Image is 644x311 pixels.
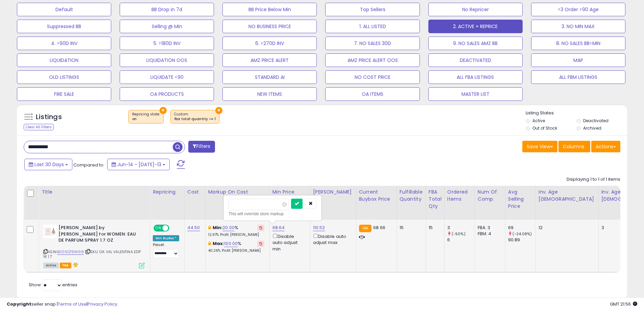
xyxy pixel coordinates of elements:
[508,225,535,231] div: 69
[120,3,214,16] button: BB Drop in 7d
[313,224,325,231] a: 110.52
[429,188,442,210] div: FBA Total Qty
[428,37,523,50] button: 9. NO SALES AMZ BB
[7,301,117,308] div: seller snap | |
[187,224,200,231] a: 44.50
[512,231,532,237] small: (-24.08%)
[17,70,111,84] button: OLD LISTINGS
[567,176,620,183] div: Displaying 1 to 1 of 1 items
[447,225,475,231] div: 3
[36,112,62,122] h5: Listings
[558,141,590,152] button: Columns
[174,112,216,122] span: Custom:
[208,188,267,196] div: Markup on Cost
[222,20,317,33] button: NO BUSINESS PRICE
[531,37,625,50] button: 8. NO SALES BB<MIN
[120,87,214,101] button: OA PRODUCTS
[120,53,214,67] button: LIQUIDATION OOS
[447,237,475,243] div: 6
[222,37,317,50] button: 6. >270D INV
[213,240,224,247] b: Max:
[43,249,141,259] span: | SKU: OA VAL VALENTINA EDP W 1.7
[120,37,214,50] button: 5. >180D INV
[160,107,167,114] button: ×
[34,161,64,168] span: Last 30 Days
[24,124,54,130] div: Clear All Filters
[213,224,223,231] b: Min:
[17,3,111,16] button: Default
[583,118,609,124] label: Deactivated
[447,188,472,203] div: Ordered Items
[478,188,502,203] div: Num of Comp.
[132,117,160,121] div: on
[154,225,163,231] span: ON
[29,282,77,288] span: Show: entries
[522,141,557,152] button: Save View
[532,118,545,124] label: Active
[222,3,317,16] button: BB Price Below Min
[43,225,57,238] img: 41LqBt8AUyL._SL40_.jpg
[7,301,31,307] strong: Copyright
[222,70,317,84] button: STANDARD AI
[17,20,111,33] button: Suppressed BB
[58,301,87,307] a: Terms of Use
[120,20,214,33] button: Selling @ Min
[325,3,420,16] button: Top Sellers
[88,301,117,307] a: Privacy Policy
[24,159,72,170] button: Last 30 Days
[532,125,557,131] label: Out of Stock
[583,125,601,131] label: Archived
[43,263,59,268] span: All listings currently available for purchase on Amazon
[153,243,179,258] div: Preset:
[531,70,625,84] button: ALL FBM LISTINGS
[58,225,141,245] b: [PERSON_NAME] by [PERSON_NAME] for WOMEN: EAU DE PARFUM SPRAY 1.7 OZ
[531,53,625,67] button: MAP
[325,70,420,84] button: NO COST PRICE
[313,232,351,246] div: Disable auto adjust max
[272,188,307,196] div: Min Price
[107,159,170,170] button: Jun-14 - [DATE]-13
[610,301,637,307] span: 2025-08-13 21:56 GMT
[57,249,84,255] a: B005QT6W98
[17,87,111,101] button: FIRE SALE
[428,20,523,33] button: 2. ACTIVE + REPRICE
[168,225,179,231] span: OFF
[215,107,222,114] button: ×
[428,53,523,67] button: DEACTIVATED
[325,37,420,50] button: 7. NO SALES 30D
[208,248,264,253] p: 40.26% Profit [PERSON_NAME]
[428,3,523,16] button: No Repricer
[373,224,385,231] span: 68.66
[208,225,264,237] div: %
[208,241,264,253] div: %
[325,87,420,101] button: OA ITEMS
[429,225,439,231] div: 15
[188,141,215,153] button: Filters
[400,188,423,203] div: Fulfillable Quantity
[508,188,533,210] div: Avg Selling Price
[117,161,161,168] span: Jun-14 - [DATE]-13
[222,224,235,231] a: 20.00
[222,87,317,101] button: NEW ITEMS
[187,188,202,196] div: Cost
[153,188,182,196] div: Repricing
[224,240,238,247] a: 100.00
[174,117,216,121] div: fba total quantity >= 1
[205,186,269,220] th: The percentage added to the cost of goods (COGS) that forms the calculator for Min & Max prices.
[42,188,147,196] div: Title
[531,3,625,16] button: <3 Order >90 Age
[539,225,593,231] div: 12
[17,53,111,67] button: LIQUIDATION
[539,188,596,203] div: Inv. Age [DEMOGRAPHIC_DATA]
[531,20,625,33] button: 3. NO MIN MAX
[153,235,179,241] div: Win BuyBox *
[43,225,145,268] div: ASIN:
[428,70,523,84] button: ALL FBA LISTINGS
[229,210,316,217] div: This will override store markup
[272,232,305,252] div: Disable auto adjust min
[120,70,214,84] button: LIQUIDATE <90
[359,225,372,232] small: FBA
[71,262,78,267] i: hazardous material
[478,225,500,231] div: FBA: 3
[452,231,466,237] small: (-50%)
